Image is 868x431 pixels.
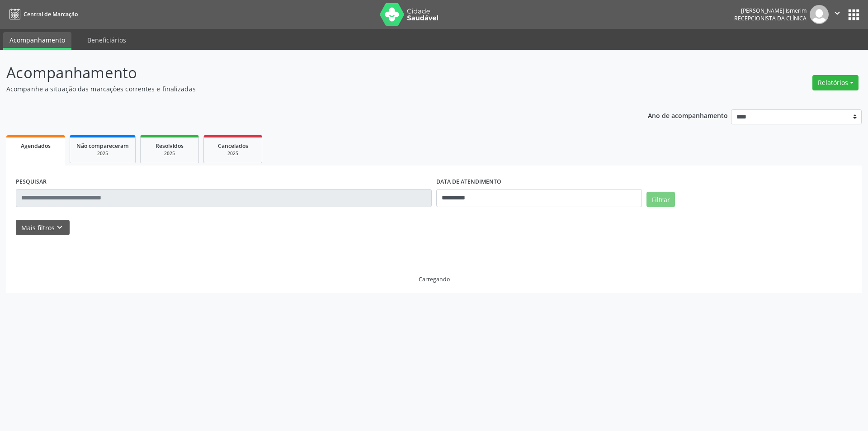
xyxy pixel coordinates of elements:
span: Agendados [21,142,51,150]
img: img [810,5,829,24]
label: DATA DE ATENDIMENTO [436,175,501,189]
p: Acompanhamento [6,62,605,84]
div: 2025 [147,150,192,157]
span: Recepcionista da clínica [734,14,807,22]
span: Não compareceram [76,142,129,150]
i:  [832,8,842,18]
span: Central de Marcação [24,10,78,18]
button: Filtrar [646,192,675,207]
div: 2025 [210,150,255,157]
i: keyboard_arrow_down [55,223,65,232]
a: Acompanhamento [3,32,71,50]
button: Mais filtroskeyboard_arrow_down [16,220,70,236]
div: [PERSON_NAME] Ismerim [734,7,807,14]
button:  [829,5,846,24]
button: apps [846,7,862,23]
span: Resolvidos [156,142,184,150]
button: Relatórios [812,75,859,90]
div: 2025 [76,150,129,157]
a: Central de Marcação [6,7,78,22]
span: Cancelados [218,142,248,150]
label: PESQUISAR [16,175,47,189]
a: Beneficiários [81,32,132,48]
div: Carregando [419,275,450,283]
p: Ano de acompanhamento [648,109,728,121]
p: Acompanhe a situação das marcações correntes e finalizadas [6,84,605,94]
